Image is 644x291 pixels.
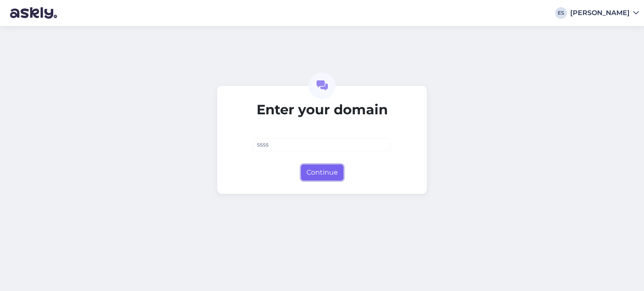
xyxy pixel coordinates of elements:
div: [PERSON_NAME] [570,10,630,16]
div: ES [555,7,567,19]
input: www.example.com [253,138,391,151]
h2: Enter your domain [253,102,391,118]
button: Continue [301,165,343,180]
a: [PERSON_NAME] [570,10,639,16]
